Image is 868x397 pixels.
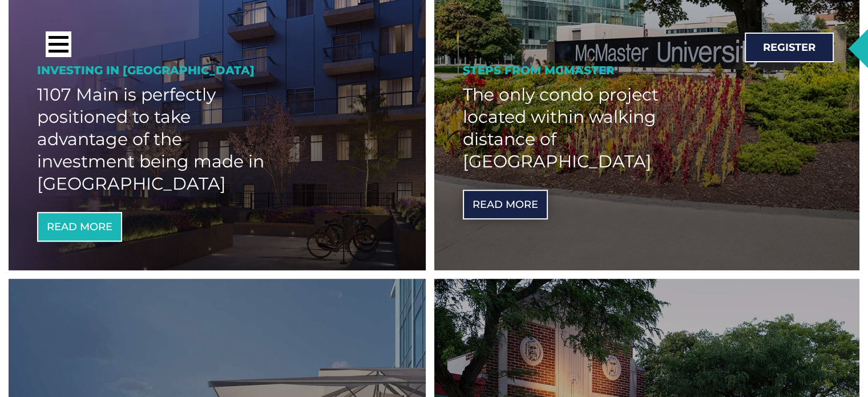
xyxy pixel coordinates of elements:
[47,222,112,232] span: Read More
[37,212,122,242] a: Read More
[763,42,815,53] span: Register
[473,199,538,210] span: Read More
[37,83,268,195] h2: 1107 Main is perfectly positioned to take advantage of the investment being made in [GEOGRAPHIC_D...
[463,83,699,173] h2: The only condo project located within walking distance of [GEOGRAPHIC_DATA]
[463,190,548,219] a: Read More
[745,33,834,62] a: Register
